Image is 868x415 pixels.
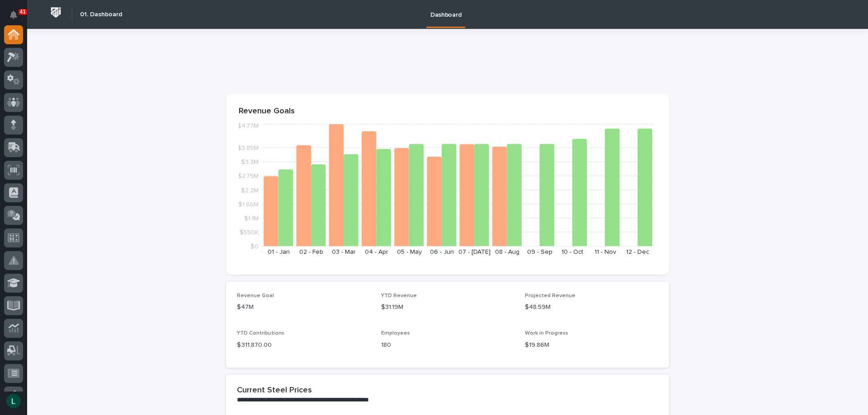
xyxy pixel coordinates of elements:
text: 12 - Dec [626,249,649,255]
text: 02 - Feb [299,249,323,255]
p: $ 311,870.00 [237,340,370,350]
p: $48.59M [525,303,658,312]
span: YTD Revenue [381,293,417,298]
div: Notifications41 [11,11,23,25]
tspan: $2.75M [238,173,259,179]
tspan: $1.65M [238,201,259,207]
tspan: $2.2M [241,187,259,193]
span: Revenue Goal [237,293,274,298]
text: 08 - Aug [495,249,519,255]
text: 07 - [DATE] [458,249,491,255]
h2: Current Steel Prices [237,386,312,396]
span: Work in Progress [525,331,568,336]
text: 11 - Nov [594,249,616,255]
text: 03 - Mar [332,249,356,255]
p: $19.86M [525,340,658,350]
tspan: $550K [240,229,259,235]
text: 10 - Oct [561,249,583,255]
tspan: $4.77M [237,123,259,129]
text: 04 - Apr [365,249,388,255]
p: $47M [237,303,370,312]
p: $31.19M [381,303,514,312]
p: 180 [381,340,514,350]
h2: 01. Dashboard [80,11,122,19]
button: users-avatar [4,392,23,410]
tspan: $0 [250,243,259,250]
p: 41 [20,9,26,15]
text: 05 - May [397,249,422,255]
tspan: $1.1M [244,215,259,221]
tspan: $3.3M [241,159,259,165]
tspan: $3.85M [237,145,259,151]
text: 06 - Jun [430,249,454,255]
img: Workspace Logo [47,4,64,21]
span: Employees [381,331,410,336]
text: 09 - Sep [527,249,552,255]
span: YTD Contributions [237,331,284,336]
p: Revenue Goals [239,107,656,117]
span: Projected Revenue [525,293,576,298]
button: Notifications [4,5,23,24]
text: 01 - Jan [268,249,290,255]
